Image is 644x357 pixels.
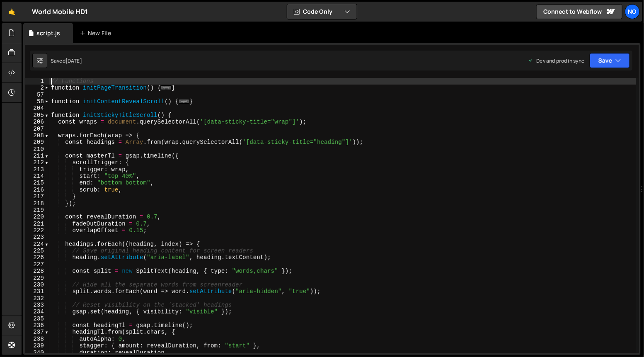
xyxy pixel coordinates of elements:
div: 238 [25,336,49,342]
div: [DATE] [65,57,82,64]
div: 229 [25,275,49,282]
div: 213 [25,166,49,173]
div: 212 [25,159,49,166]
span: ... [161,85,172,90]
div: Saved [51,57,82,64]
div: 209 [25,139,49,146]
a: No [625,4,640,19]
div: 222 [25,227,49,234]
div: 230 [25,282,49,288]
div: 235 [25,316,49,322]
div: 221 [25,221,49,227]
div: 58 [25,98,49,105]
div: 219 [25,207,49,214]
div: 215 [25,180,49,186]
div: 228 [25,268,49,274]
div: 225 [25,248,49,254]
div: Dev and prod in sync [528,57,585,64]
a: Connect to Webflow [536,4,622,19]
div: 210 [25,146,49,153]
div: 216 [25,187,49,193]
div: 57 [25,92,49,98]
div: 217 [25,193,49,200]
div: 1 [25,78,49,85]
div: 237 [25,329,49,335]
div: 208 [25,132,49,139]
button: Code Only [287,4,357,19]
div: New File [80,29,114,37]
div: 205 [25,112,49,119]
div: 214 [25,173,49,180]
a: 🤙 [2,2,22,22]
div: 218 [25,200,49,207]
div: 2 [25,85,49,91]
div: 206 [25,119,49,125]
span: ... [179,99,189,104]
div: 207 [25,126,49,132]
div: 227 [25,261,49,268]
div: 232 [25,295,49,302]
div: 223 [25,234,49,240]
div: 231 [25,288,49,295]
div: 234 [25,308,49,315]
div: 226 [25,254,49,261]
button: Save [590,53,630,68]
div: 224 [25,241,49,248]
div: 220 [25,214,49,220]
div: 236 [25,322,49,329]
div: script.js [36,29,60,37]
div: 239 [25,342,49,349]
div: World Mobile HD1 [32,7,88,17]
div: 204 [25,105,49,112]
div: 211 [25,153,49,159]
div: 240 [25,350,49,356]
div: 233 [25,302,49,308]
